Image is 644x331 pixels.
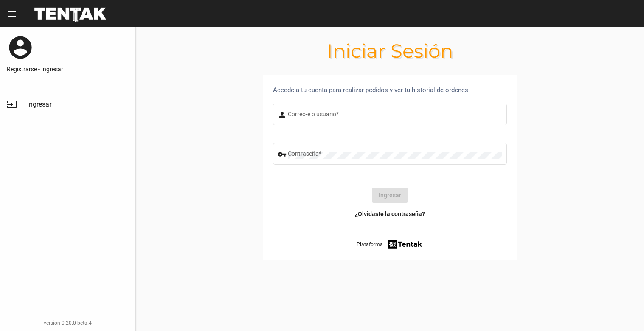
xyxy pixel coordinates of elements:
[7,319,129,327] div: version 0.20.0-beta.4
[7,65,129,73] a: Registrarse - Ingresar
[136,44,644,58] h1: Iniciar Sesión
[273,85,507,95] div: Accede a tu cuenta para realizar pedidos y ver tu historial de ordenes
[357,238,423,250] a: Plataforma
[278,149,288,160] mat-icon: vpn_key
[7,99,17,109] mat-icon: input
[387,238,423,250] img: tentak-firm.png
[7,9,17,19] mat-icon: menu
[357,240,383,249] span: Plataforma
[278,110,288,120] mat-icon: person
[27,100,51,109] span: Ingresar
[355,210,425,218] a: ¿Olvidaste la contraseña?
[372,188,408,203] button: Ingresar
[7,34,34,61] mat-icon: account_circle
